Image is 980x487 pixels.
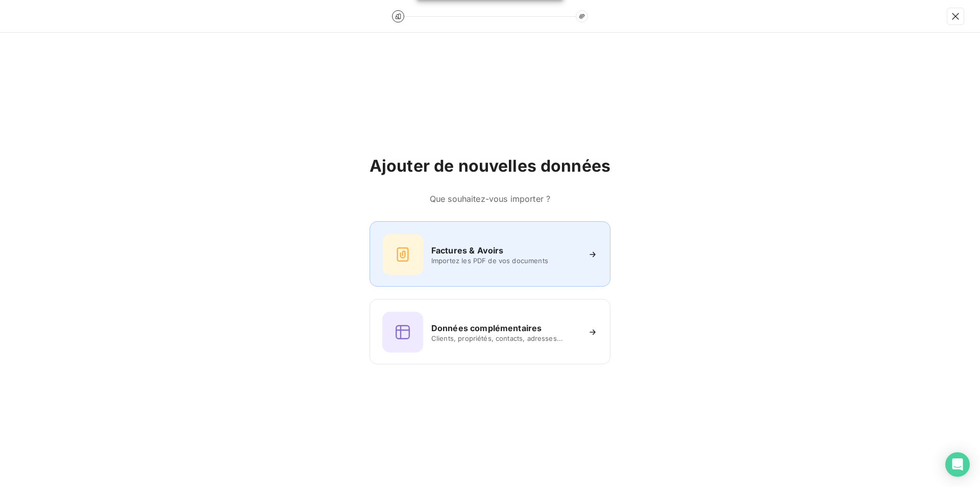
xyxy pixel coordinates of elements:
span: Importez les PDF de vos documents [431,257,579,265]
div: Open Intercom Messenger [945,452,970,477]
h6: Que souhaitez-vous importer ? [370,193,610,205]
h6: Factures & Avoirs [431,244,504,257]
span: Clients, propriétés, contacts, adresses... [431,334,579,342]
h2: Ajouter de nouvelles données [370,156,610,176]
h6: Données complémentaires [431,322,542,334]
